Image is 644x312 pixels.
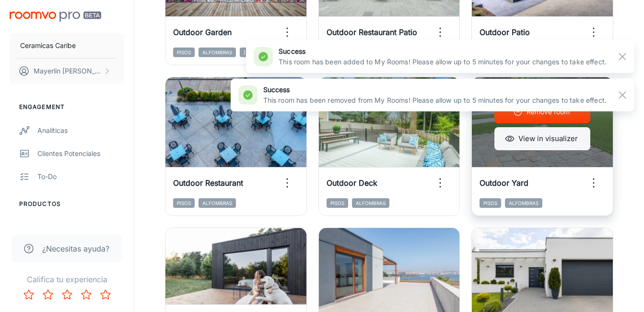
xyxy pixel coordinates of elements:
[8,274,126,285] p: Califica tu experiencia
[279,46,607,57] h6: success
[199,48,236,57] span: Alfombras
[37,125,124,136] div: Analíticas
[505,198,542,208] span: Alfombras
[10,59,124,84] button: Mayerlin [PERSON_NAME]
[480,177,528,189] h6: Outdoor Yard
[263,95,607,106] p: This room has been removed from My Rooms! Please allow up to 5 minutes for your changes to take e...
[494,127,590,150] button: View in visualizer
[263,84,607,95] h6: success
[173,177,243,189] h6: Outdoor Restaurant
[37,148,124,159] div: Clientes potenciales
[327,26,417,38] h6: Outdoor Restaurant Patio
[19,285,38,304] button: Rate 1 star
[327,198,348,208] span: Pisos
[173,26,232,38] h6: Outdoor Garden
[173,48,195,57] span: Pisos
[42,243,109,254] span: ¿Necesitas ayuda?
[77,285,96,304] button: Rate 4 star
[480,26,530,38] h6: Outdoor Patio
[34,66,101,76] p: Mayerlin [PERSON_NAME]
[480,198,501,208] span: Pisos
[199,198,236,208] span: Alfombras
[37,222,124,233] div: Mis productos
[38,285,58,304] button: Rate 2 star
[279,57,607,67] p: This room has been added to My Rooms! Please allow up to 5 minutes for your changes to take effect.
[327,177,377,189] h6: Outdoor Deck
[10,12,101,22] img: Roomvo PRO Beta
[10,33,124,58] button: Ceramicas Caribe
[352,198,389,208] span: Alfombras
[173,198,195,208] span: Pisos
[20,40,76,51] p: Ceramicas Caribe
[37,171,124,182] div: To-do
[58,285,77,304] button: Rate 3 star
[240,48,287,57] span: [PERSON_NAME]
[96,285,115,304] button: Rate 5 star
